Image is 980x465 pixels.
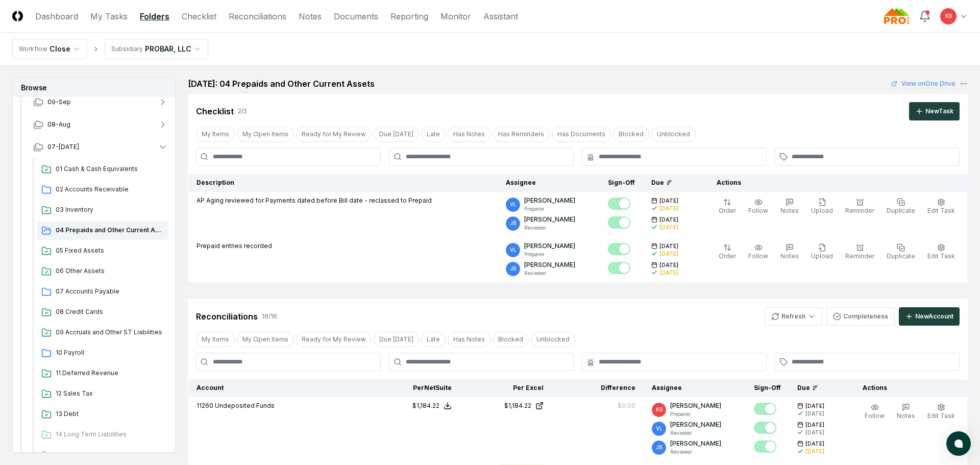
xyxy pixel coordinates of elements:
[56,246,164,255] span: 05 Fixed Assets
[811,252,833,260] span: Upload
[805,448,824,455] div: [DATE]
[510,265,516,273] span: JB
[524,224,575,232] p: Reviewer
[659,242,678,250] span: [DATE]
[891,79,955,88] a: View onOne Drive
[37,405,168,424] a: 13 Debt
[111,44,143,54] div: Subsidiary
[656,444,662,451] span: JB
[719,207,736,214] span: Order
[460,379,552,397] th: Per Excel
[778,241,801,263] button: Notes
[925,401,957,423] button: Edit Task
[659,250,678,258] div: [DATE]
[483,10,518,22] a: Assistant
[524,196,575,205] p: [PERSON_NAME]
[899,307,960,326] button: NewAccount
[37,201,168,219] a: 03 Inventory
[421,127,446,142] button: Late
[659,216,678,224] span: [DATE]
[659,269,678,277] div: [DATE]
[608,198,630,210] button: Mark complete
[56,430,164,439] span: 14 Long Term Liabilities
[927,412,955,420] span: Edit Task
[498,174,600,192] th: Assignee
[927,207,955,214] span: Edit Task
[56,205,164,214] span: 03 Inventory
[56,348,164,357] span: 10 Payroll
[552,379,644,397] th: Difference
[37,364,168,383] a: 11 Deferred Revenue
[670,439,721,448] p: [PERSON_NAME]
[608,216,630,229] button: Mark complete
[25,113,176,136] button: 08-Aug
[390,10,428,22] a: Reporting
[412,401,452,410] button: $1,184.22
[644,379,746,397] th: Assignee
[780,207,799,214] span: Notes
[37,283,168,301] a: 07 Accounts Payable
[717,241,738,263] button: Order
[493,127,550,142] button: Has Reminders
[608,262,630,274] button: Mark complete
[37,222,168,240] a: 04 Prepaids and Other Current Assets
[238,107,247,116] div: 2 / 2
[746,196,770,217] button: Follow
[13,78,175,97] h3: Browse
[25,136,176,158] button: 07-[DATE]
[37,385,168,403] a: 12 Sales Tax
[468,401,544,410] a: $1,184.22
[670,420,721,429] p: [PERSON_NAME]
[368,379,460,397] th: Per NetSuite
[552,127,611,142] button: Has Documents
[754,440,776,453] button: Mark complete
[56,307,164,316] span: 08 Credit Cards
[182,10,216,22] a: Checklist
[37,160,168,179] a: 01 Cash & Cash Equivalents
[670,429,721,437] p: Reviewer
[262,312,277,321] div: 16 / 16
[90,10,128,22] a: My Tasks
[47,142,79,152] span: 07-[DATE]
[613,127,649,142] button: Blocked
[37,324,168,342] a: 09 Accruals and Other ST Liabilities
[296,332,372,347] button: Ready for My Review
[56,369,164,378] span: 11 Deferred Revenue
[47,120,70,129] span: 08-Aug
[887,252,915,260] span: Duplicate
[885,241,917,263] button: Duplicate
[805,421,824,429] span: [DATE]
[196,105,234,117] div: Checklist
[531,332,575,347] button: Unblocked
[845,252,874,260] span: Reminder
[865,412,885,420] span: Follow
[510,246,517,254] span: VL
[504,401,531,410] div: $1,184.22
[56,389,164,398] span: 12 Sales Tax
[56,287,164,296] span: 07 Accounts Payable
[510,219,516,227] span: JB
[708,178,960,187] div: Actions
[805,429,824,436] div: [DATE]
[670,448,721,456] p: Reviewer
[754,422,776,434] button: Mark complete
[843,241,876,263] button: Reminder
[56,328,164,337] span: 09 Accruals and Other ST Liabilities
[925,107,953,116] div: New Task
[845,207,874,214] span: Reminder
[37,181,168,199] a: 02 Accounts Receivable
[656,406,663,413] span: KB
[600,174,643,192] th: Sign-Off
[56,226,164,235] span: 04 Prepaids and Other Current Assets
[197,241,272,251] p: Prepaid entries recorded
[651,127,696,142] button: Unblocked
[651,178,692,187] div: Due
[925,241,957,263] button: Edit Task
[524,241,575,251] p: [PERSON_NAME]
[37,426,168,444] a: 14 Long Term Liabilities
[659,224,678,231] div: [DATE]
[897,412,915,420] span: Notes
[188,174,498,192] th: Description
[809,241,835,263] button: Upload
[56,164,164,174] span: 01 Cash & Cash Equivalents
